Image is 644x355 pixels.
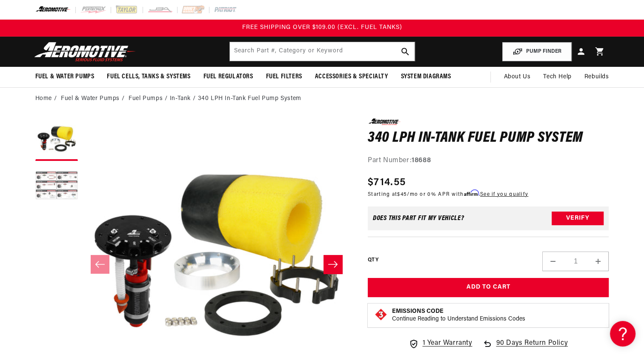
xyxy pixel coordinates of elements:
span: Fuel Filters [266,72,302,81]
span: Affirm [464,190,479,196]
button: Load image 1 in gallery view [35,118,78,161]
button: Emissions CodeContinue Reading to Understand Emissions Codes [392,308,525,323]
summary: Fuel & Water Pumps [29,67,101,87]
a: 1 Year Warranty [409,338,472,349]
span: Fuel Cells, Tanks & Systems [107,72,190,81]
a: See if you qualify - Learn more about Affirm Financing (opens in modal) [480,192,528,197]
a: Home [35,94,52,103]
div: Does This part fit My vehicle? [373,215,464,222]
summary: Rebuilds [578,67,615,87]
span: FREE SHIPPING OVER $109.00 (EXCL. FUEL TANKS) [242,24,402,31]
p: Starting at /mo or 0% APR with . [368,190,528,198]
summary: Fuel Regulators [197,67,260,87]
span: About Us [504,74,530,80]
span: $714.55 [368,175,406,190]
li: 340 LPH In-Tank Fuel Pump System [198,94,301,103]
strong: Emissions Code [392,308,444,315]
input: Search by Part Number, Category or Keyword [230,42,415,61]
span: Rebuilds [584,72,609,82]
span: $45 [397,192,407,197]
span: Fuel & Water Pumps [35,72,94,81]
a: About Us [497,67,537,87]
button: Add to Cart [368,278,609,297]
span: 1 Year Warranty [422,338,472,349]
li: In-Tank [170,94,198,103]
summary: Tech Help [537,67,578,87]
summary: Accessories & Specialty [309,67,395,87]
a: Fuel & Water Pumps [61,94,120,103]
button: Slide right [323,255,342,274]
label: QTY [368,257,378,264]
a: Fuel Pumps [129,94,163,103]
button: PUMP FINDER [502,42,572,61]
span: Tech Help [543,72,571,82]
summary: Fuel Filters [260,67,309,87]
button: Verify [552,212,604,225]
button: Load image 2 in gallery view [35,165,78,208]
span: Accessories & Specialty [315,72,388,81]
nav: breadcrumbs [35,94,609,103]
button: Slide left [91,255,109,274]
img: Emissions code [374,308,388,321]
span: Fuel Regulators [203,72,253,81]
summary: Fuel Cells, Tanks & Systems [100,67,197,87]
button: search button [396,42,415,61]
img: Aeromotive [32,42,138,62]
span: System Diagrams [401,72,451,81]
div: Part Number: [368,155,609,166]
h1: 340 LPH In-Tank Fuel Pump System [368,132,609,145]
p: Continue Reading to Understand Emissions Codes [392,315,525,323]
strong: 18688 [412,157,431,164]
summary: System Diagrams [395,67,458,87]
